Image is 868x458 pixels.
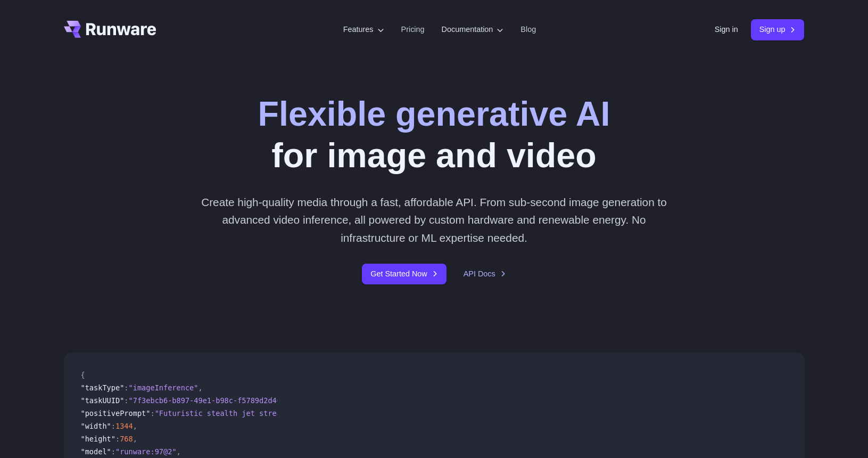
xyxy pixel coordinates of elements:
[258,94,610,176] h1: for image and video
[81,383,125,392] span: "taskType"
[81,422,111,430] span: "width"
[81,409,151,418] span: "positivePrompt"
[129,396,294,405] span: "7f3ebcb6-b897-49e1-b98c-f5789d2d40d7"
[81,447,111,456] span: "model"
[124,383,128,392] span: :
[81,435,115,443] span: "height"
[401,23,425,36] a: Pricing
[177,447,181,456] span: ,
[115,422,133,430] span: 1344
[115,447,177,456] span: "runware:97@2"
[715,23,738,36] a: Sign in
[133,422,137,430] span: ,
[150,409,154,418] span: :
[81,371,85,379] span: {
[258,95,610,133] strong: Flexible generative AI
[464,268,506,280] a: API Docs
[81,396,125,405] span: "taskUUID"
[133,435,137,443] span: ,
[197,193,671,247] p: Create high-quality media through a fast, affordable API. From sub-second image generation to adv...
[111,447,115,456] span: :
[343,23,384,36] label: Features
[115,435,120,443] span: :
[362,264,446,284] a: Get Started Now
[155,409,551,418] span: "Futuristic stealth jet streaking through a neon-lit cityscape with glowing purple exhaust"
[198,383,202,392] span: ,
[442,23,504,36] label: Documentation
[129,383,199,392] span: "imageInference"
[124,396,128,405] span: :
[64,21,156,38] a: Go to /
[111,422,115,430] span: :
[520,23,536,36] a: Blog
[751,19,805,40] a: Sign up
[120,435,133,443] span: 768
